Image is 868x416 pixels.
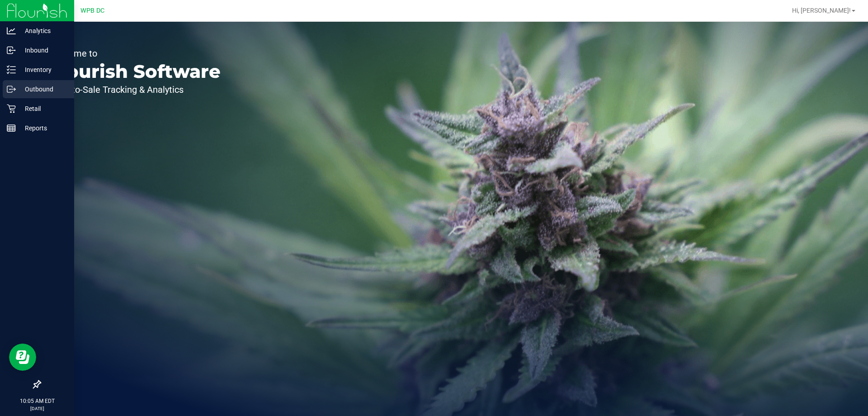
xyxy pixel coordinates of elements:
[7,104,16,113] inline-svg: Retail
[792,7,851,14] span: Hi, [PERSON_NAME]!
[16,64,70,75] p: Inventory
[16,84,70,95] p: Outbound
[49,62,221,81] p: Flourish Software
[4,397,70,405] p: 10:05 AM EDT
[7,26,16,35] inline-svg: Analytics
[80,7,104,14] span: WPB DC
[16,45,70,56] p: Inbound
[7,124,16,133] inline-svg: Reports
[16,103,70,114] p: Retail
[4,405,70,412] p: [DATE]
[7,85,16,94] inline-svg: Outbound
[9,344,36,371] iframe: Resource center
[49,49,221,58] p: Welcome to
[16,123,70,134] p: Reports
[7,65,16,74] inline-svg: Inventory
[16,25,70,36] p: Analytics
[49,85,221,94] p: Seed-to-Sale Tracking & Analytics
[7,46,16,55] inline-svg: Inbound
